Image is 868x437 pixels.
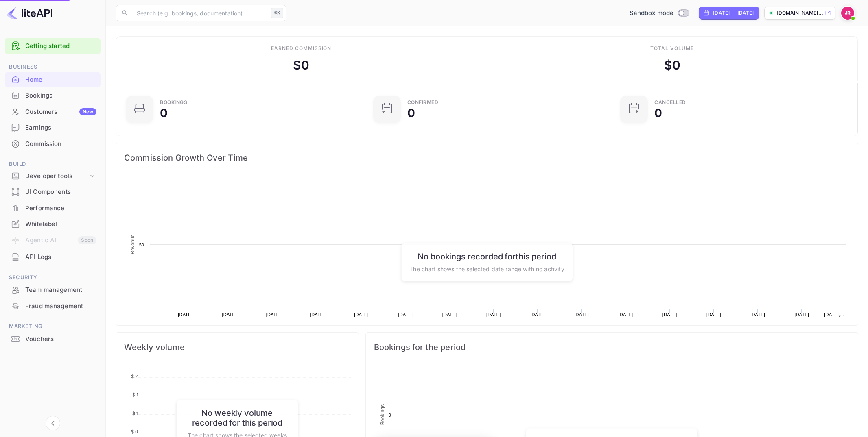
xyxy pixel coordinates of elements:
text: Revenue [481,325,501,330]
div: $ 0 [664,56,680,74]
text: [DATE] [706,312,721,317]
tspan: $ 1 [132,411,138,416]
div: New [79,108,96,115]
tspan: $ 2 [131,374,138,379]
span: Marketing [5,322,101,331]
div: Home [25,75,96,85]
text: $0 [139,242,144,247]
text: [DATE] [619,312,633,317]
div: Performance [5,200,101,216]
div: Bookings [160,100,187,105]
span: Commission Growth Over Time [124,151,850,164]
div: Click to change the date range period [699,7,759,20]
img: John Richards [841,7,854,20]
div: UI Components [25,187,96,197]
text: Revenue [130,234,136,254]
div: Whitelabel [25,220,96,229]
img: LiteAPI logo [7,7,52,20]
a: API Logs [5,249,101,264]
text: [DATE] [266,312,281,317]
a: Performance [5,200,101,215]
h6: No weekly volume recorded for this period [185,408,290,428]
div: Earnings [25,123,96,133]
div: Bookings [25,91,96,100]
a: Team management [5,282,101,297]
text: [DATE] [750,312,765,317]
div: ⌘K [271,8,283,18]
div: Earned commission [271,45,331,52]
p: [DOMAIN_NAME]... [777,9,823,17]
text: [DATE] [574,312,589,317]
a: CustomersNew [5,104,101,119]
div: Commission [25,139,96,149]
div: Vouchers [5,331,101,347]
div: API Logs [5,249,101,265]
input: Search (e.g. bookings, documentation) [132,5,268,21]
span: Bookings for the period [374,341,850,354]
div: 0 [160,107,168,119]
text: Bookings [380,404,385,425]
text: 0 [388,413,391,417]
text: [DATE] [354,312,369,317]
span: Build [5,160,101,169]
div: Earnings [5,120,101,136]
div: Total volume [650,45,694,52]
div: Fraud management [5,298,101,314]
div: Fraud management [25,302,96,311]
text: [DATE] [222,312,237,317]
text: [DATE] [310,312,325,317]
div: API Logs [25,252,96,262]
a: Vouchers [5,331,101,346]
div: Performance [25,204,96,213]
a: Fraud management [5,298,101,313]
text: [DATE] [398,312,413,317]
div: 0 [407,107,415,119]
text: [DATE] [795,312,809,317]
div: Developer tools [5,169,101,183]
button: Collapse navigation [46,416,60,430]
div: [DATE] — [DATE] [713,9,754,17]
text: [DATE] [662,312,677,317]
text: [DATE],… [824,312,844,317]
div: Confirmed [407,100,439,105]
span: Sandbox mode [630,9,674,18]
text: [DATE] [178,312,192,317]
div: Whitelabel [5,216,101,232]
a: Home [5,72,101,87]
div: UI Components [5,184,101,200]
a: Bookings [5,88,101,103]
a: Whitelabel [5,216,101,231]
tspan: $ 0 [131,429,138,435]
div: Home [5,72,101,88]
h6: No bookings recorded for this period [409,251,564,261]
span: Weekly volume [124,341,350,354]
text: [DATE] [442,312,457,317]
div: CANCELLED [654,100,686,105]
span: Security [5,273,101,282]
tspan: $ 1 [132,392,138,398]
div: CustomersNew [5,104,101,120]
div: Developer tools [25,172,88,181]
a: Commission [5,136,101,151]
div: Vouchers [25,335,96,344]
div: Team management [25,285,96,295]
div: Customers [25,107,96,117]
text: [DATE] [530,312,545,317]
div: Switch to Production mode [626,9,693,18]
text: [DATE] [486,312,501,317]
div: 0 [654,107,662,119]
span: Business [5,63,101,72]
a: Earnings [5,120,101,135]
a: Getting started [25,41,96,51]
a: UI Components [5,184,101,199]
p: The chart shows the selected date range with no activity [409,264,564,273]
div: $ 0 [293,56,309,74]
div: Getting started [5,38,101,54]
